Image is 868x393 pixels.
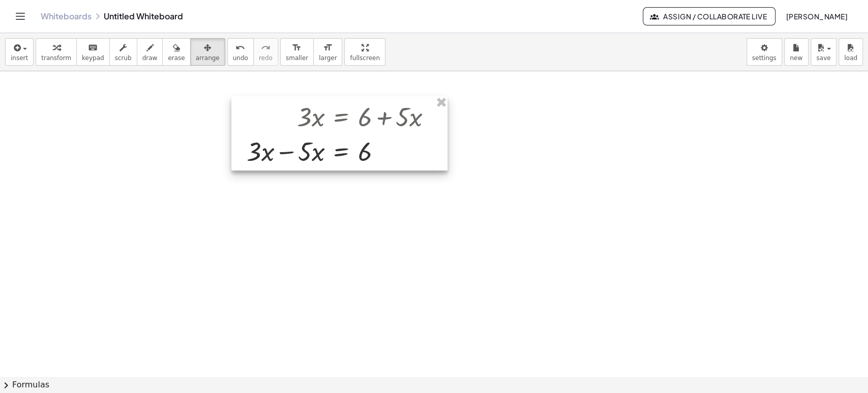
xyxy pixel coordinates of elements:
[41,54,71,62] span: transform
[76,38,110,66] button: keyboardkeypad
[235,42,245,54] i: undo
[142,54,158,62] span: draw
[261,42,271,54] i: redo
[88,42,98,54] i: keyboard
[313,38,342,66] button: format_sizelarger
[280,38,314,66] button: format_sizesmaller
[286,54,308,62] span: smaller
[344,38,385,66] button: fullscreen
[651,12,767,21] span: Assign / Collaborate Live
[786,12,848,21] span: [PERSON_NAME]
[816,54,830,62] span: save
[746,38,782,66] button: settings
[811,38,836,66] button: save
[190,38,225,66] button: arrange
[292,42,302,54] i: format_size
[82,54,104,62] span: keypad
[784,38,809,66] button: new
[839,38,863,66] button: load
[227,38,254,66] button: undoundo
[844,54,857,62] span: load
[41,11,92,21] a: Whiteboards
[253,38,278,66] button: redoredo
[162,38,190,66] button: erase
[5,38,34,66] button: insert
[350,54,379,62] span: fullscreen
[109,38,137,66] button: scrub
[233,54,248,62] span: undo
[319,54,337,62] span: larger
[643,7,775,25] button: Assign / Collaborate Live
[259,54,273,62] span: redo
[790,54,802,62] span: new
[752,54,776,62] span: settings
[323,42,333,54] i: format_size
[196,54,220,62] span: arrange
[137,38,163,66] button: draw
[777,7,856,25] button: [PERSON_NAME]
[168,54,185,62] span: erase
[115,54,132,62] span: scrub
[11,54,28,62] span: insert
[12,8,28,24] button: Toggle navigation
[36,38,77,66] button: transform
